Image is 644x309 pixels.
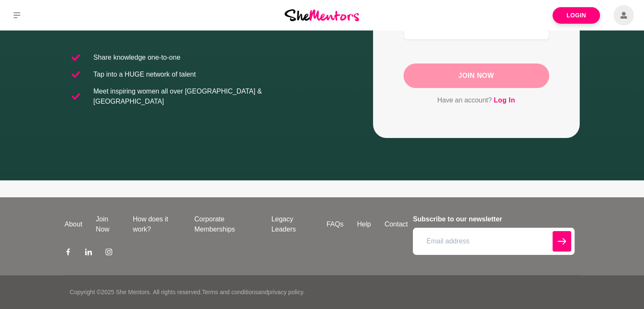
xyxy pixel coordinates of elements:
[413,228,574,255] input: Email address
[94,86,315,107] p: Meet inspiring women all over [GEOGRAPHIC_DATA] & [GEOGRAPHIC_DATA]
[70,288,151,297] p: Copyright © 2025 She Mentors .
[188,214,265,235] a: Corporate Memberships
[58,219,89,229] a: About
[404,95,549,106] p: Have an account?
[320,219,350,229] a: FAQs
[65,248,72,258] a: Facebook
[265,214,320,235] a: Legacy Leaders
[202,289,258,295] a: Terms and conditions
[268,289,303,295] a: privacy policy
[285,9,359,21] img: She Mentors Logo
[94,52,180,63] p: Share knowledge one-to-one
[553,7,600,24] a: Login
[350,219,378,229] a: Help
[153,288,304,297] p: All rights reserved. and .
[85,248,92,258] a: LinkedIn
[94,69,196,80] p: Tap into a HUGE network of talent
[89,214,126,235] a: Join Now
[494,95,515,106] a: Log In
[105,248,112,258] a: Instagram
[126,214,188,235] a: How does it work?
[378,219,415,229] a: Contact
[413,214,574,224] h4: Subscribe to our newsletter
